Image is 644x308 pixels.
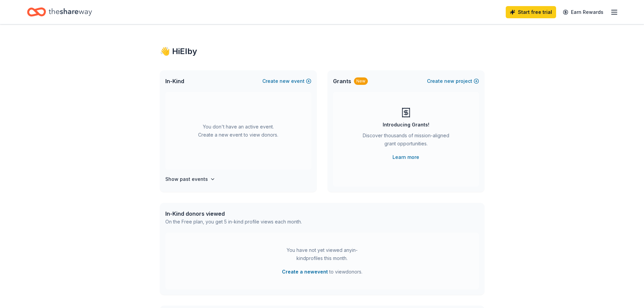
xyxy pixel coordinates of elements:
[160,46,484,57] div: 👋 Hi Elby
[165,77,184,85] span: In-Kind
[354,77,368,85] div: New
[262,77,311,85] button: Createnewevent
[27,4,92,20] a: Home
[392,153,419,161] a: Learn more
[360,132,452,150] div: Discover thousands of mission-aligned grant opportunities.
[444,77,454,85] span: new
[280,246,364,262] div: You have not yet viewed any in-kind profiles this month.
[165,218,302,226] div: On the Free plan, you get 5 in-kind profile views each month.
[165,175,215,183] button: Show past events
[383,121,429,129] div: Introducing Grants!
[333,77,351,85] span: Grants
[427,77,479,85] button: Createnewproject
[165,210,302,218] div: In-Kind donors viewed
[282,268,328,276] button: Create a newevent
[165,92,311,170] div: You don't have an active event. Create a new event to view donors.
[165,175,208,183] h4: Show past events
[506,6,556,18] a: Start free trial
[559,6,607,18] a: Earn Rewards
[282,268,362,276] span: to view donors .
[280,77,290,85] span: new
